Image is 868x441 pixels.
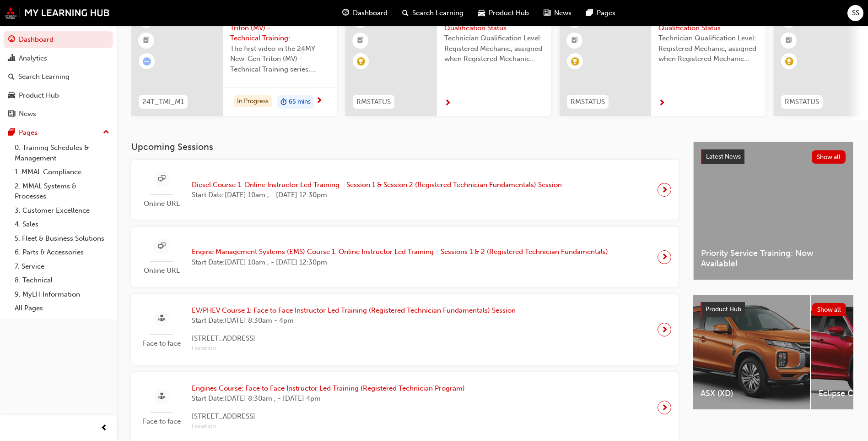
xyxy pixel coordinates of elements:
a: All Pages [11,301,113,315]
a: 4. Sales [11,217,113,232]
span: News [554,8,571,18]
span: Start Date: [DATE] 10am , - [DATE] 12:30pm [192,257,608,268]
a: RMSTATUSRegistered Mechanic Qualification StatusTechnician Qualification Level: Registered Mechan... [345,5,551,116]
a: Online URLEngine Management Systems (EMS) Course 1: Online Instructor Led Training - Sessions 1 &... [139,234,671,280]
span: guage-icon [342,7,349,19]
span: prev-icon [101,423,108,434]
span: next-icon [661,183,668,196]
span: Start Date: [DATE] 8:30am , - [DATE] 4pm [192,393,465,404]
span: pages-icon [8,129,15,137]
div: Analytics [19,53,47,64]
div: Product Hub [19,90,59,101]
button: Show all [812,150,846,164]
span: learningRecordVerb_ACHIEVE-icon [357,57,365,66]
span: booktick-icon [571,35,578,47]
span: next-icon [658,99,665,108]
button: DashboardAnalyticsSearch LearningProduct HubNews [4,29,113,124]
span: Start Date: [DATE] 10am , - [DATE] 12:30pm [192,190,562,200]
span: Face to face [139,416,184,427]
span: RMSTATUS [785,97,819,107]
a: 9. MyLH Information [11,287,113,302]
span: Dashboard [353,8,388,18]
a: Analytics [4,50,113,67]
span: learningRecordVerb_ATTEMPT-icon [143,57,151,66]
span: Product Hub [706,305,741,313]
div: In Progress [234,95,272,108]
button: Pages [4,124,113,141]
span: Priority Service Training: Now Available! [701,248,846,269]
a: ASX (XD) [693,295,810,409]
a: guage-iconDashboard [335,4,395,22]
span: 65 mins [289,97,311,107]
a: Product Hub [4,87,113,104]
a: Latest NewsShow allPriority Service Training: Now Available! [693,142,853,280]
a: 0. Training Schedules & Management [11,141,113,165]
span: sessionType_ONLINE_URL-icon [158,241,165,252]
span: car-icon [478,7,485,19]
a: 5. Fleet & Business Solutions [11,232,113,246]
a: 24T_TMI_M124MY New-Gen Triton (MV) - Technical Training: Video 1 of 3The first video in the 24MY ... [131,5,337,116]
span: learningRecordVerb_ACHIEVE-icon [785,57,793,66]
a: Latest NewsShow all [701,149,846,164]
span: search-icon [8,73,15,81]
span: up-icon [103,127,109,138]
span: Start Date: [DATE] 8:30am - 4pm [192,315,516,326]
span: Engine Management Systems (EMS) Course 1: Online Instructor Led Training - Sessions 1 & 2 (Regist... [192,247,608,257]
span: Pages [597,8,615,18]
a: 1. MMAL Compliance [11,165,113,179]
span: guage-icon [8,36,15,44]
span: next-icon [661,251,668,264]
span: 24MY New-Gen Triton (MV) - Technical Training: Video 1 of 3 [230,12,330,44]
span: news-icon [8,110,15,118]
span: Latest News [706,153,741,160]
span: next-icon [444,99,451,108]
span: booktick-icon [786,35,792,47]
a: 2. MMAL Systems & Processes [11,179,113,204]
span: Location [192,343,516,354]
span: 24T_TMI_M1 [142,97,184,107]
span: next-icon [661,401,668,414]
button: Show all [812,303,846,316]
a: 8. Technical [11,273,113,287]
span: Search Learning [412,8,464,18]
a: News [4,105,113,122]
span: [STREET_ADDRESS] [192,411,465,422]
span: Face to face [139,338,184,349]
span: booktick-icon [143,35,150,47]
h3: Upcoming Sessions [131,142,679,152]
span: The first video in the 24MY New-Gen Triton (MV) - Technical Training series, covering: Engine [230,44,330,75]
a: 7. Service [11,259,113,274]
span: RMSTATUS [571,97,605,107]
a: Face to faceEngines Course: Face to Face Instructor Led Training (Registered Technician Program)S... [139,380,671,435]
span: next-icon [316,97,323,105]
button: SS [847,5,863,21]
span: Product Hub [489,8,529,18]
span: Location [192,421,465,432]
span: car-icon [8,92,15,100]
a: search-iconSearch Learning [395,4,471,22]
span: Engines Course: Face to Face Instructor Led Training (Registered Technician Program) [192,383,465,394]
span: sessionType_ONLINE_URL-icon [158,173,165,185]
span: chart-icon [8,55,15,63]
span: Diesel Course 1: Online Instructor Led Training - Session 1 & Session 2 (Registered Technician Fu... [192,180,562,190]
div: Search Learning [18,72,70,82]
span: SS [852,8,859,18]
span: search-icon [402,7,409,19]
img: mmal [5,7,110,19]
div: News [19,109,36,119]
div: Pages [19,127,38,138]
span: Technician Qualification Level: Registered Mechanic, assigned when Registered Mechanic modules ha... [444,33,544,64]
a: 3. Customer Excellence [11,204,113,218]
span: Online URL [139,198,184,209]
span: booktick-icon [357,35,364,47]
span: sessionType_FACE_TO_FACE-icon [158,313,165,325]
span: news-icon [544,7,550,19]
span: learningRecordVerb_ACHIEVE-icon [571,57,579,66]
a: Product HubShow all [701,302,846,317]
span: pages-icon [586,7,593,19]
span: RMSTATUS [356,97,391,107]
a: Face to faceEV/PHEV Course 1: Face to Face Instructor Led Training (Registered Technician Fundame... [139,302,671,358]
a: Search Learning [4,68,113,85]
